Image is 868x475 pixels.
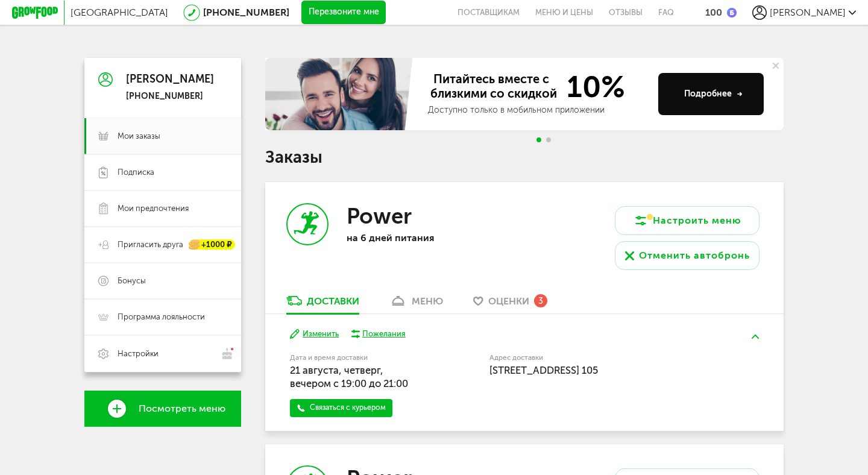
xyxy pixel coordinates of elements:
span: Пригласить друга [118,239,183,250]
label: Дата и время доставки [290,354,428,361]
a: Настройки [84,335,241,372]
a: Оценки 3 [467,294,553,313]
p: на 6 дней питания [347,232,503,244]
span: Посмотреть меню [139,403,225,414]
div: Доступно только в мобильном приложении [428,104,649,116]
button: Подробнее [658,73,764,115]
span: Оценки [488,295,529,307]
label: Адрес доставки [489,354,714,361]
span: Go to slide 1 [536,137,541,142]
span: [STREET_ADDRESS] 105 [489,364,598,376]
span: [GEOGRAPHIC_DATA] [71,7,168,18]
img: arrow-up-green.5eb5f82.svg [752,335,759,339]
a: [PHONE_NUMBER] [203,7,289,18]
div: Пожелания [362,329,406,339]
a: Бонусы [84,263,241,299]
div: [PHONE_NUMBER] [126,91,214,102]
span: Настройки [118,348,159,359]
span: Бонусы [118,275,146,286]
span: 10% [559,72,625,102]
a: меню [383,294,449,313]
a: Доставки [280,294,365,313]
button: Пожелания [351,329,406,339]
span: Go to slide 2 [546,137,551,142]
h1: Заказы [265,149,784,165]
div: [PERSON_NAME] [126,74,214,86]
a: Подписка [84,154,241,190]
span: Мои предпочтения [118,203,189,214]
div: +1000 ₽ [189,240,235,250]
span: [PERSON_NAME] [770,7,846,18]
span: 21 августа, четверг, вечером c 19:00 до 21:00 [290,364,408,389]
div: меню [412,295,443,307]
img: family-banner.579af9d.jpg [265,58,416,130]
div: 3 [534,294,547,307]
span: Мои заказы [118,131,160,142]
span: Программа лояльности [118,312,205,322]
div: Отменить автобронь [639,248,750,263]
a: Мои предпочтения [84,190,241,227]
a: Мои заказы [84,118,241,154]
div: 100 [705,7,722,18]
h3: Power [347,203,412,229]
button: Настроить меню [615,206,759,235]
span: Подписка [118,167,154,178]
span: Питайтесь вместе с близкими со скидкой [428,72,559,102]
a: Связаться с курьером [290,399,392,417]
button: Перезвоните мне [301,1,386,25]
button: Изменить [290,329,339,340]
a: Программа лояльности [84,299,241,335]
div: Подробнее [684,88,743,100]
div: Доставки [307,295,359,307]
a: Посмотреть меню [84,391,241,427]
a: Пригласить друга +1000 ₽ [84,227,241,263]
img: bonus_b.cdccf46.png [727,8,737,17]
button: Отменить автобронь [615,241,759,270]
